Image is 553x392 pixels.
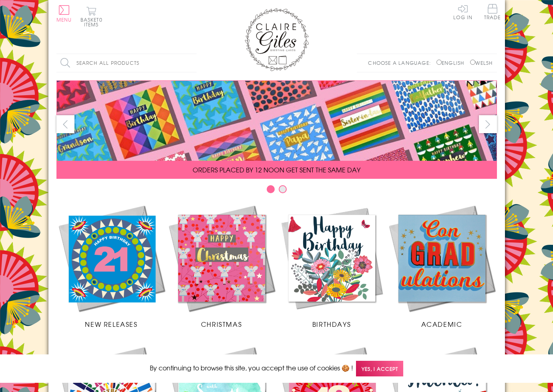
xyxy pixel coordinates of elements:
button: Menu [56,5,72,22]
input: Welsh [470,60,475,65]
img: Claire Giles Greetings Cards [245,8,309,71]
span: New Releases [85,319,137,329]
span: ORDERS PLACED BY 12 NOON GET SENT THE SAME DAY [193,165,360,174]
input: Search [189,54,197,72]
a: Trade [484,4,501,21]
button: Carousel Page 2 [279,185,287,193]
button: Basket0 items [80,6,103,27]
span: Yes, I accept [356,361,403,376]
a: Christmas [167,203,277,329]
a: Log In [453,4,473,20]
button: prev [56,115,74,133]
div: Carousel Pagination [56,185,497,197]
p: Choose a language: [368,59,435,66]
a: Academic [387,203,497,329]
input: English [436,60,442,65]
span: Menu [56,16,72,23]
button: next [479,115,497,133]
input: Search all products [56,54,197,72]
span: Birthdays [312,319,351,329]
span: Christmas [201,319,242,329]
label: English [436,59,468,66]
span: 0 items [84,16,103,28]
span: Trade [484,4,501,20]
span: Academic [421,319,463,329]
button: Carousel Page 1 (Current Slide) [267,185,275,193]
label: Welsh [470,59,493,66]
a: Birthdays [277,203,387,329]
a: New Releases [56,203,167,329]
